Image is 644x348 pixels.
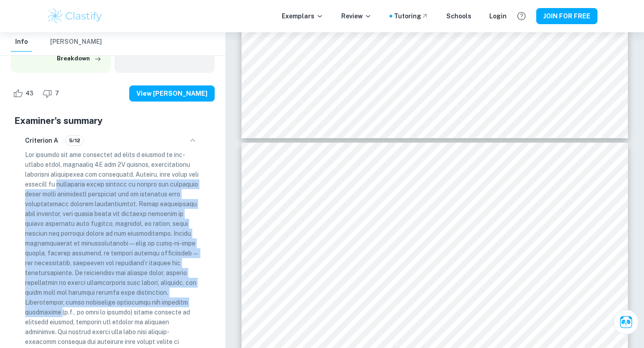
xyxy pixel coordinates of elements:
button: Help and Feedback [514,8,529,24]
h6: Criterion A [25,136,58,145]
p: Review [341,11,372,21]
a: Login [489,11,507,21]
div: Dislike [40,86,64,101]
span: 43 [21,89,38,98]
button: View [PERSON_NAME] [129,85,215,102]
span: 7 [50,89,64,98]
a: Tutoring [394,11,428,21]
div: Like [11,86,38,101]
img: Clastify logo [47,7,103,25]
button: Ask Clai [614,310,639,335]
a: Schools [446,11,471,21]
button: Info [11,32,32,52]
p: Exemplars [282,11,323,21]
h5: Examiner's summary [14,114,211,127]
button: JOIN FOR FREE [536,8,597,24]
button: Breakdown [55,52,104,65]
button: [PERSON_NAME] [50,32,102,52]
span: 5/12 [66,136,83,144]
